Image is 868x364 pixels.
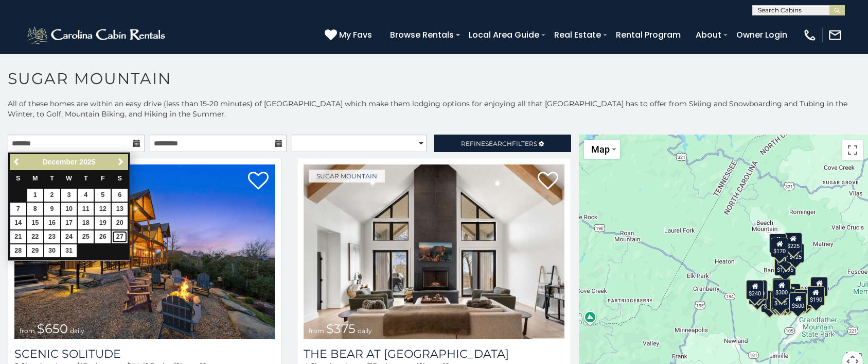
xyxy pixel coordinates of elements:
span: Monday [32,175,38,182]
a: 8 [27,203,43,216]
a: 28 [10,244,26,257]
a: About [690,26,727,44]
a: 13 [112,203,128,216]
a: Local Area Guide [464,26,544,44]
span: Tuesday [50,175,54,182]
img: phone-regular-white.png [803,28,817,42]
a: Real Estate [549,26,606,44]
div: $225 [785,233,802,252]
a: 11 [78,203,94,216]
span: Friday [101,175,105,182]
span: My Favs [339,28,372,41]
div: $195 [794,289,812,309]
span: Sunday [16,175,20,182]
a: RefineSearchFilters [434,135,571,152]
a: The Bear At Sugar Mountain from $375 daily [304,164,564,339]
a: 22 [27,230,43,243]
span: Thursday [84,175,88,182]
span: $375 [326,321,356,336]
div: $190 [807,286,825,306]
div: $200 [783,284,801,303]
span: from [309,327,324,335]
div: $190 [772,278,790,297]
span: Refine Filters [461,140,537,147]
a: 23 [44,230,60,243]
a: 6 [112,189,128,202]
img: Scenic Solitude [14,164,275,339]
a: 4 [78,189,94,202]
span: $650 [37,321,68,336]
a: 31 [61,244,77,257]
a: Sugar Mountain [309,170,385,183]
a: Add to favorites [248,171,269,192]
a: 29 [27,244,43,257]
a: 30 [44,244,60,257]
a: 1 [27,189,43,202]
a: 12 [95,203,111,216]
span: Previous [13,158,21,166]
a: 25 [78,230,94,243]
div: $170 [771,238,788,257]
a: 17 [61,217,77,229]
a: Rental Program [611,26,686,44]
a: Scenic Solitude from $650 daily [14,164,275,339]
a: My Favs [325,28,375,42]
div: $300 [773,279,790,299]
a: 21 [10,230,26,243]
a: 18 [78,217,94,229]
span: Search [485,140,512,147]
span: Map [591,144,610,155]
span: Next [117,158,125,166]
img: White-1-2.png [26,25,168,45]
img: mail-regular-white.png [828,28,842,42]
a: 15 [27,217,43,229]
a: 26 [95,230,111,243]
a: 19 [95,217,111,229]
div: $155 [810,277,828,296]
a: 16 [44,217,60,229]
h3: The Bear At Sugar Mountain [304,347,564,361]
div: $155 [770,291,788,310]
a: Next [114,156,127,169]
a: 24 [61,230,77,243]
a: Scenic Solitude [14,347,275,361]
span: Wednesday [66,175,72,182]
button: Toggle fullscreen view [842,140,863,160]
a: 7 [10,203,26,216]
img: The Bear At Sugar Mountain [304,164,564,339]
div: $500 [789,292,807,312]
span: from [20,327,35,335]
a: 20 [112,217,128,229]
a: 9 [44,203,60,216]
a: 2 [44,189,60,202]
a: Owner Login [731,26,792,44]
span: daily [70,327,84,335]
div: $175 [772,290,789,309]
div: $240 [746,280,764,300]
a: Browse Rentals [385,26,459,44]
span: Saturday [118,175,122,182]
button: Change map style [584,140,620,159]
div: $125 [787,243,804,263]
span: 2025 [79,158,95,166]
a: 10 [61,203,77,216]
span: daily [358,327,372,335]
div: $1,095 [774,256,796,276]
a: 27 [112,230,128,243]
a: Add to favorites [538,171,558,192]
a: 5 [95,189,111,202]
span: December [43,158,78,166]
a: Previous [11,156,24,169]
div: $265 [773,278,791,297]
div: $240 [769,234,787,253]
a: 3 [61,189,77,202]
a: 14 [10,217,26,229]
a: The Bear At [GEOGRAPHIC_DATA] [304,347,564,361]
